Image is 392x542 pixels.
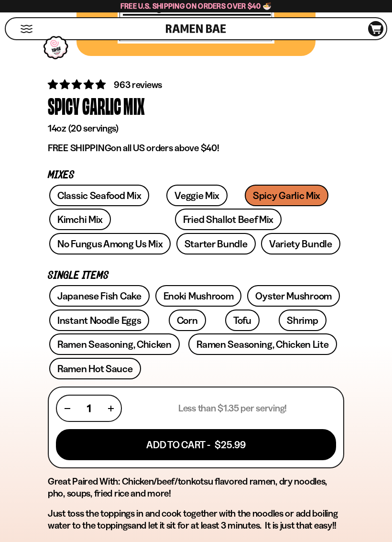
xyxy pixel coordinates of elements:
a: Corn [169,310,206,331]
p: Mixes [48,171,344,180]
p: Just and let it sit for at least 3 minutes. It is just that easy!! [48,508,344,531]
button: Mobile Menu Trigger [20,25,33,33]
span: Free U.S. Shipping on Orders over $40 🍜 [120,1,272,11]
div: Spicy [48,92,80,120]
a: Kimchi Mix [49,209,111,230]
div: Garlic [82,92,121,120]
a: Ramen Hot Sauce [49,358,141,379]
button: Add To Cart - $25.99 [56,429,336,460]
a: Ramen Seasoning, Chicken Lite [188,333,337,355]
a: Instant Noodle Eggs [49,310,149,331]
span: 1 [87,402,91,414]
a: Starter Bundle [176,233,256,254]
a: Variety Bundle [261,233,340,254]
a: Tofu [225,310,260,331]
p: Single Items [48,271,344,280]
span: toss the toppings in and cook together with the noodles or add boiling water to the toppings [48,508,338,531]
a: Oyster Mushroom [247,285,340,307]
strong: FREE SHIPPING [48,142,111,154]
a: Ramen Seasoning, Chicken [49,333,180,355]
span: 963 reviews [114,79,162,90]
a: Fried Shallot Beef Mix [175,209,282,230]
h2: Great Paired With: Chicken/beef/tonkotsu flavored ramen, dry noodles, pho, soups, fried rice and ... [48,476,344,499]
a: Shrimp [279,310,326,331]
a: Classic Seafood Mix [49,185,149,206]
a: Veggie Mix [166,185,228,206]
a: Japanese Fish Cake [49,285,150,307]
span: 4.75 stars [48,78,108,90]
p: 14oz (20 servings) [48,122,344,134]
p: on all US orders above $40! [48,142,344,154]
a: Enoki Mushroom [155,285,242,307]
div: Mix [123,92,145,120]
a: No Fungus Among Us Mix [49,233,171,254]
p: Less than $1.35 per serving! [178,402,287,414]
